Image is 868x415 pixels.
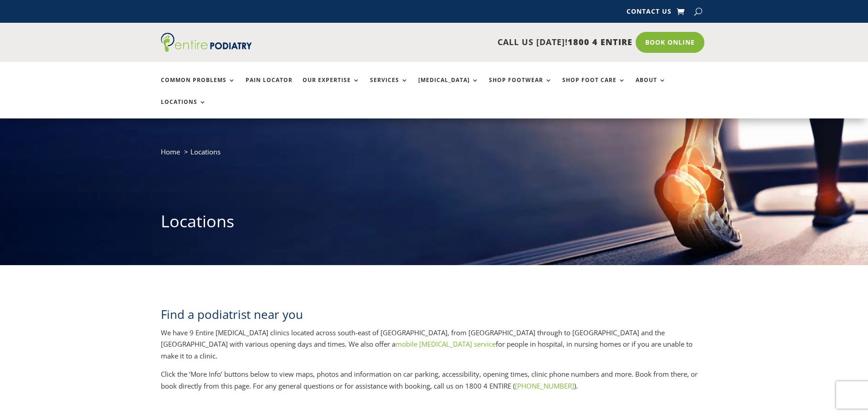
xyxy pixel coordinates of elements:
p: We have 9 Entire [MEDICAL_DATA] clinics located across south-east of [GEOGRAPHIC_DATA], from [GEO... [161,327,708,369]
a: About [636,77,666,97]
h1: Locations [161,210,708,237]
a: Contact Us [627,8,672,18]
a: Common Problems [161,77,236,97]
a: mobile [MEDICAL_DATA] service [395,339,496,348]
span: Locations [190,147,221,156]
img: logo (1) [161,33,252,52]
a: Pain Locator [246,77,293,97]
a: Shop Foot Care [562,77,626,97]
a: Shop Footwear [489,77,552,97]
a: Book Online [636,32,704,53]
a: Entire Podiatry [161,45,252,54]
a: Locations [161,99,206,118]
span: 1800 4 ENTIRE [568,36,632,47]
p: CALL US [DATE]! [287,36,632,48]
a: Services [370,77,408,97]
nav: breadcrumb [161,146,708,164]
a: [PHONE_NUMBER] [515,381,574,390]
a: [MEDICAL_DATA] [418,77,479,97]
p: Click the ‘More Info’ buttons below to view maps, photos and information on car parking, accessib... [161,369,708,392]
a: Our Expertise [303,77,360,97]
a: Home [161,147,180,156]
h2: Find a podiatrist near you [161,306,708,327]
